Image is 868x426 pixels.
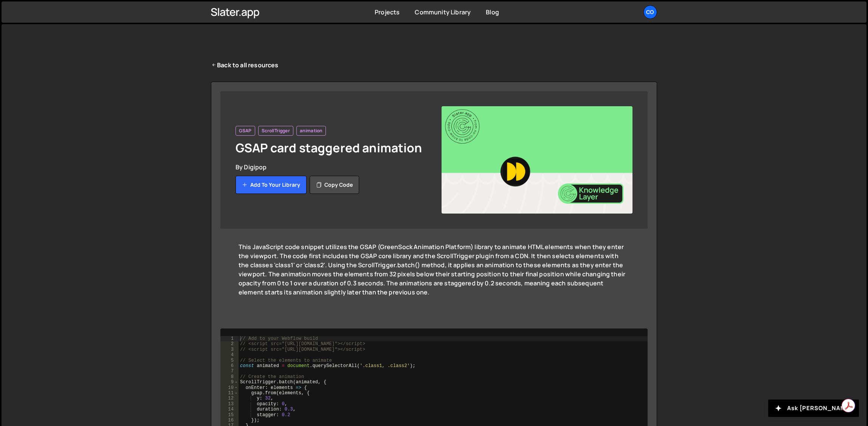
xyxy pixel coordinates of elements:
a: Back to all resources [211,60,279,70]
div: 8 [220,374,239,380]
div: 9 [220,380,239,385]
div: 15 [220,412,239,418]
h1: GSAP card staggered animation [236,140,426,155]
a: Blog [486,8,499,16]
div: 1 [220,336,239,341]
div: 2 [220,341,239,347]
div: 4 [220,352,239,358]
a: Projects [375,8,400,16]
div: 16 [220,418,239,423]
div: 11 [220,390,239,396]
img: YT%20-%20Thumb%20(8).png [442,106,632,214]
div: 13 [220,401,239,407]
button: Copy code [310,176,359,194]
a: co [643,5,657,19]
div: 10 [220,385,239,390]
button: Ask [PERSON_NAME] [768,400,859,417]
span: ScrollTrigger [262,128,290,134]
div: 3 [220,347,239,352]
div: 12 [220,396,239,401]
div: 5 [220,358,239,363]
div: By Digipop [236,163,426,171]
a: Community Library [415,8,471,16]
div: 7 [220,369,239,374]
span: GSAP [239,128,252,134]
div: 14 [220,407,239,412]
div: 6 [220,363,239,369]
span: animation [300,128,322,134]
div: This JavaScript code snippet utilizes the GSAP (GreenSock Animation Platform) library to animate ... [239,242,629,306]
button: Add to your library [236,176,307,194]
